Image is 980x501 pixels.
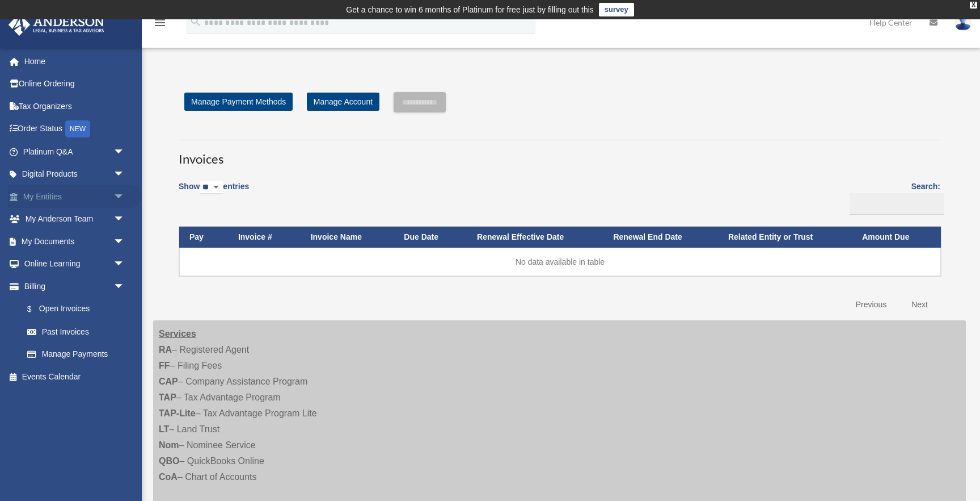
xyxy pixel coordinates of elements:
strong: RA [159,345,172,354]
td: No data available in table [179,248,941,276]
th: Related Entity or Trust: activate to sort column ascending [718,227,852,248]
input: Search: [850,193,944,215]
th: Invoice Name: activate to sort column ascending [301,227,394,248]
a: survey [599,3,634,16]
a: Digital Productsarrow_drop_down [8,163,142,186]
span: arrow_drop_down [113,275,136,298]
strong: TAP-Lite [159,408,196,418]
label: Show entries [179,179,249,206]
th: Amount Due: activate to sort column ascending [852,227,941,248]
th: Renewal Effective Date: activate to sort column ascending [467,227,603,248]
strong: Services [159,329,196,339]
a: Order StatusNEW [8,118,142,141]
a: Next [903,293,936,316]
i: search [189,15,202,28]
strong: CoA [159,472,178,482]
a: Previous [847,293,895,316]
a: Events Calendar [8,365,142,388]
span: arrow_drop_down [113,208,136,231]
a: Platinum Q&Aarrow_drop_down [8,140,142,163]
th: Due Date: activate to sort column ascending [394,227,467,248]
strong: Nom [159,440,179,450]
a: Home [8,50,142,73]
div: NEW [65,120,90,137]
a: Tax Organizers [8,95,142,118]
a: Manage Payments [16,343,136,366]
a: menu [153,20,167,30]
span: arrow_drop_down [113,140,136,164]
th: Pay: activate to sort column descending [179,227,228,248]
a: My Documentsarrow_drop_down [8,230,142,253]
strong: CAP [159,377,178,386]
strong: LT [159,424,169,434]
strong: QBO [159,456,179,466]
select: Showentries [200,181,223,194]
span: $ [33,302,39,316]
a: Online Ordering [8,73,142,95]
label: Search: [846,179,940,215]
a: My Anderson Teamarrow_drop_down [8,208,142,231]
i: menu [153,16,167,30]
span: arrow_drop_down [113,163,136,186]
a: Manage Account [307,93,379,111]
span: arrow_drop_down [113,185,136,208]
img: User Pic [954,14,971,31]
a: Billingarrow_drop_down [8,275,136,298]
div: close [970,2,977,9]
a: Past Invoices [16,320,136,343]
a: Manage Payment Methods [184,93,293,111]
th: Invoice #: activate to sort column ascending [228,227,301,248]
a: Online Learningarrow_drop_down [8,253,142,275]
a: $Open Invoices [16,298,130,321]
span: arrow_drop_down [113,253,136,276]
h3: Invoices [179,140,940,168]
strong: FF [159,361,170,370]
strong: TAP [159,393,176,402]
img: Anderson Advisors Platinum Portal [5,14,108,36]
span: arrow_drop_down [113,230,136,253]
a: My Entitiesarrow_drop_down [8,185,142,208]
div: Get a chance to win 6 months of Platinum for free just by filling out this [346,3,594,16]
th: Renewal End Date: activate to sort column ascending [603,227,718,248]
